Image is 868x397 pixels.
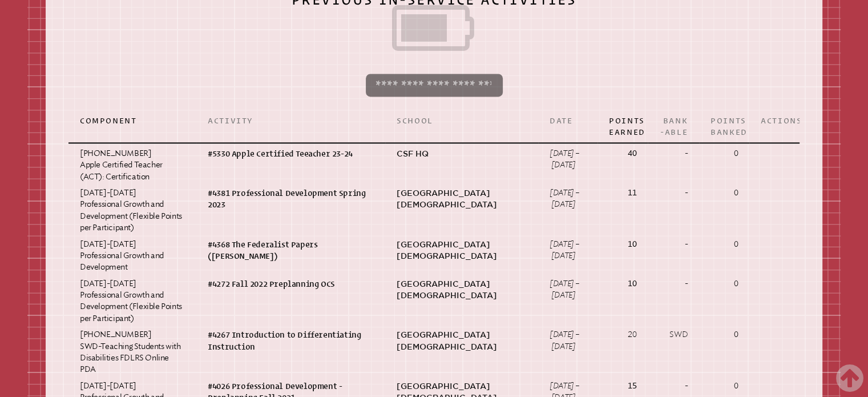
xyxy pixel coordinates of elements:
p: Bank -able [659,115,688,138]
p: Activity [208,115,374,126]
p: 0 [710,187,738,199]
p: [DATE] – [DATE] [550,329,586,352]
p: [DATE] – [DATE] [550,278,586,302]
p: SWD [659,329,688,340]
p: [DATE]-[DATE] Professional Growth and Development (Flexible Points per Participant) [80,187,185,234]
p: [GEOGRAPHIC_DATA][DEMOGRAPHIC_DATA] [397,187,527,211]
p: [DATE] – [DATE] [550,148,586,171]
strong: 10 [628,239,636,249]
p: Actions [761,115,788,126]
p: - [659,187,688,199]
strong: 40 [628,149,636,158]
p: Component [80,115,185,126]
p: Points Earned [609,115,636,138]
p: 0 [710,239,738,250]
p: [GEOGRAPHIC_DATA][DEMOGRAPHIC_DATA] [397,278,527,302]
p: [DATE]-[DATE] Professional Growth and Development (Flexible Points per Participant) [80,278,185,325]
p: 20 [609,329,636,340]
p: 0 [710,148,738,159]
p: 0 [710,329,738,340]
p: School [397,115,527,126]
p: [DATE] – [DATE] [550,239,586,262]
p: #4267 Introduction to Differentiating Instruction [208,329,374,352]
p: [GEOGRAPHIC_DATA][DEMOGRAPHIC_DATA] [397,239,527,262]
p: - [659,148,688,159]
strong: 10 [628,279,636,288]
p: #4272 Fall 2022 Preplanning OCS [208,278,374,290]
strong: 11 [628,188,636,198]
p: - [659,278,688,290]
p: [DATE]-[DATE] Professional Growth and Development [80,239,185,274]
p: #5330 Apple Certified Teeacher 23-24 [208,148,374,159]
p: Points Banked [710,115,738,138]
p: - [659,239,688,250]
strong: 15 [628,381,636,391]
p: [GEOGRAPHIC_DATA][DEMOGRAPHIC_DATA] [397,329,527,352]
p: [PHONE_NUMBER] SWD-Teaching Students with Disabilities FDLRS Online PDA [80,329,185,376]
p: [PHONE_NUMBER] Apple Certified Teacher (ACT): Certification [80,148,185,183]
p: #4381 Professional Development Spring 2023 [208,187,374,211]
p: - [659,380,688,392]
p: #4368 The Federalist Papers ([PERSON_NAME]) [208,239,374,262]
p: 0 [710,380,738,392]
p: CSF HQ [397,148,527,159]
p: Date [550,115,586,126]
p: 0 [710,278,738,290]
p: [DATE] – [DATE] [550,187,586,211]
